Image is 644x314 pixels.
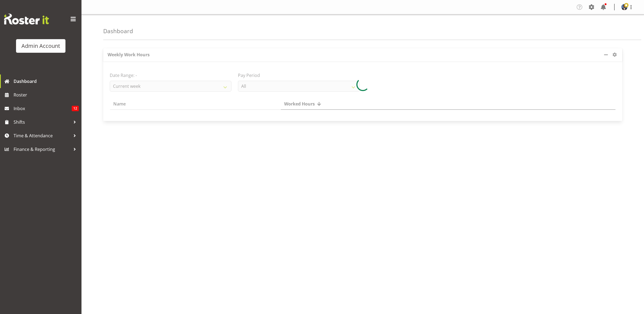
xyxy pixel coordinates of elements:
[14,77,79,85] span: Dashboard
[14,104,72,113] span: Inbox
[72,106,79,111] span: 12
[621,4,628,10] img: black-ianbbb17ca7de4945c725cbf0de5c0c82ee.png
[14,91,79,99] span: Roster
[21,42,60,50] div: Admin Account
[14,132,71,140] span: Time & Attendance
[14,118,71,126] span: Shifts
[14,145,71,153] span: Finance & Reporting
[103,28,133,34] h4: Dashboard
[4,14,49,24] img: Rosterit website logo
